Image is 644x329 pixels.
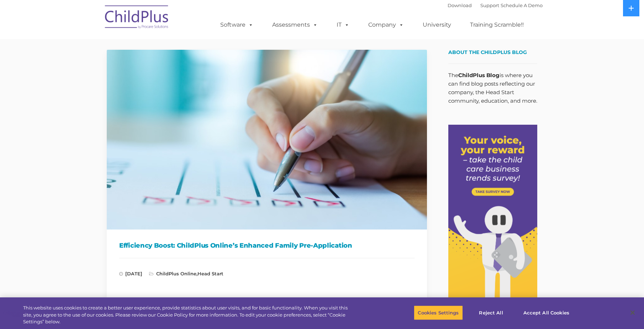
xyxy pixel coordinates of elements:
[119,271,142,276] span: [DATE]
[107,50,427,230] img: Efficiency Boost: ChildPlus Online's Enhanced Family Pre-Application Process - Streamlining Appli...
[463,18,531,32] a: Training Scramble!!
[101,0,173,36] img: ChildPlus by Procare Solutions
[448,49,527,55] span: About the ChildPlus Blog
[625,305,640,320] button: Close
[149,271,223,276] span: ,
[361,18,411,32] a: Company
[448,2,472,8] a: Download
[519,305,573,320] button: Accept All Cookies
[119,240,415,251] h1: Efficiency Boost: ChildPlus Online’s Enhanced Family Pre-Application
[414,305,463,320] button: Cookies Settings
[448,2,543,8] font: |
[480,2,499,8] a: Support
[197,271,223,276] a: Head Start
[23,304,354,325] div: This website uses cookies to create a better user experience, provide statistics about user visit...
[213,18,260,32] a: Software
[329,18,357,32] a: IT
[458,72,500,79] strong: ChildPlus Blog
[501,2,543,8] a: Schedule A Demo
[448,71,537,105] p: The is where you can find blog posts reflecting our company, the Head Start community, education,...
[469,305,513,320] button: Reject All
[416,18,458,32] a: University
[156,271,196,276] a: ChildPlus Online
[265,18,325,32] a: Assessments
